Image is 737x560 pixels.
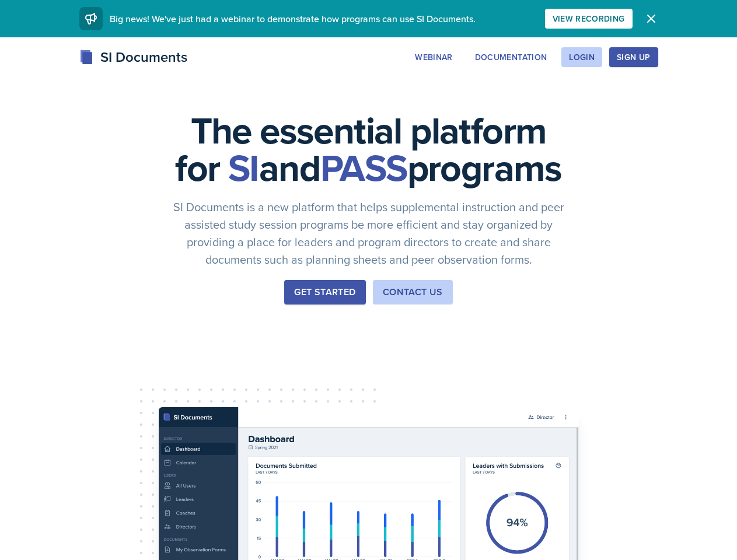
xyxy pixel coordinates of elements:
div: Sign Up [617,52,650,62]
button: Login [561,47,602,67]
button: Sign Up [609,47,658,67]
div: Login [569,52,595,62]
div: Documentation [475,52,547,62]
button: Contact Us [373,280,453,304]
div: Webinar [415,52,452,62]
button: View Recording [545,9,633,29]
button: Documentation [467,47,555,67]
div: SI Documents [79,47,187,68]
div: View Recording [553,14,625,23]
span: Big news! We've just had a webinar to demonstrate how programs can use SI Documents. [110,12,476,25]
div: Get Started [294,285,355,299]
button: Webinar [407,47,460,67]
button: Get Started [284,280,365,304]
div: Contact Us [383,285,443,299]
